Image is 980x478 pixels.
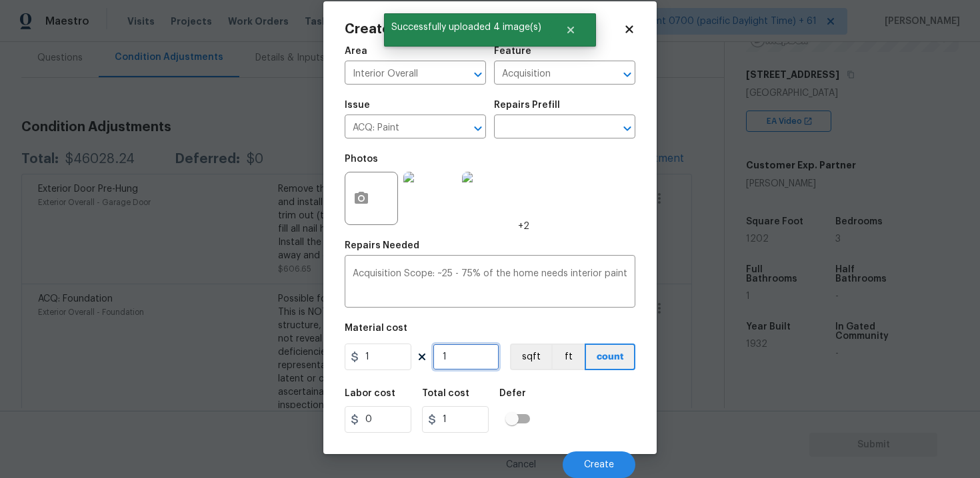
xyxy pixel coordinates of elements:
button: Create [563,451,635,478]
button: Open [469,119,487,138]
button: count [585,344,635,370]
button: ft [551,344,585,370]
h5: Total cost [422,389,469,398]
span: Cancel [506,460,536,470]
h2: Create Condition Adjustment [345,23,623,36]
h5: Material cost [345,324,407,333]
h5: Feature [494,47,531,56]
button: Open [618,119,637,138]
span: Create [584,460,614,470]
span: Successfully uploaded 4 image(s) [384,13,549,41]
button: Cancel [485,451,557,478]
h5: Repairs Prefill [494,101,560,110]
h5: Defer [499,389,526,398]
button: Open [618,65,637,84]
h5: Issue [345,101,370,110]
h5: Photos [345,154,378,164]
button: sqft [510,344,551,370]
button: Open [469,65,487,84]
h5: Area [345,47,367,56]
h5: Labor cost [345,389,395,398]
button: Close [549,17,593,43]
textarea: Acquisition Scope: ~25 - 75% of the home needs interior paint [353,269,627,297]
h5: Repairs Needed [345,241,419,250]
span: +2 [518,220,529,233]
